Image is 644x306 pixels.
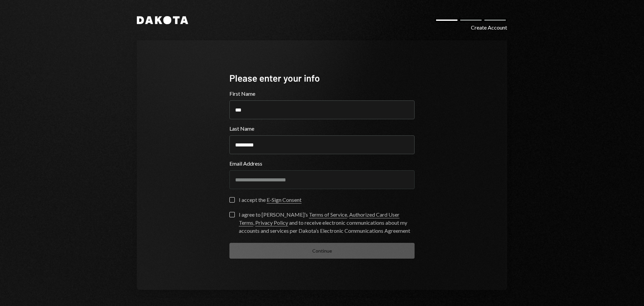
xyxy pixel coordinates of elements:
a: Authorized Card User Terms [239,211,399,226]
div: I agree to [PERSON_NAME]’s , , and to receive electronic communications about my accounts and ser... [239,211,415,235]
a: Privacy Policy [255,219,288,226]
label: First Name [229,90,415,98]
div: I accept the [239,196,302,204]
a: Terms of Service [309,211,347,218]
div: Create Account [471,24,507,32]
div: Please enter your info [229,72,415,85]
label: Email Address [229,160,415,168]
button: I agree to [PERSON_NAME]’s Terms of Service, Authorized Card User Terms, Privacy Policy and to re... [229,212,235,217]
a: E-Sign Consent [267,196,302,204]
button: I accept the E-Sign Consent [229,197,235,203]
label: Last Name [229,125,415,133]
